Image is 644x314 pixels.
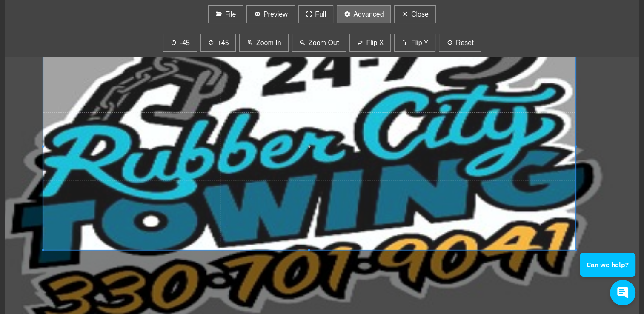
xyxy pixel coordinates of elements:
iframe: Conversations [574,229,644,314]
span: File [225,9,236,20]
button: File [208,5,243,23]
span: Flip Y [411,38,429,48]
span: +45 [217,38,229,48]
button: Zoom In [239,34,288,52]
span: Zoom In [256,38,281,48]
button: Preview [246,5,295,23]
button: Flip X [349,34,391,52]
span: Zoom Out [309,38,339,48]
button: Flip Y [394,34,435,52]
span: Flip X [366,38,384,48]
button: Zoom Out [292,34,346,52]
button: +45 [200,34,236,52]
span: -45 [180,38,190,48]
button: Close [394,5,435,23]
span: Close [411,9,429,20]
span: Preview [263,9,288,20]
button: Full [298,5,333,23]
span: Full [315,9,326,20]
button: -45 [163,34,197,52]
span: Reset [456,38,474,48]
button: Advanced [337,5,391,23]
span: Advanced [353,9,384,20]
button: Reset [439,34,481,52]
